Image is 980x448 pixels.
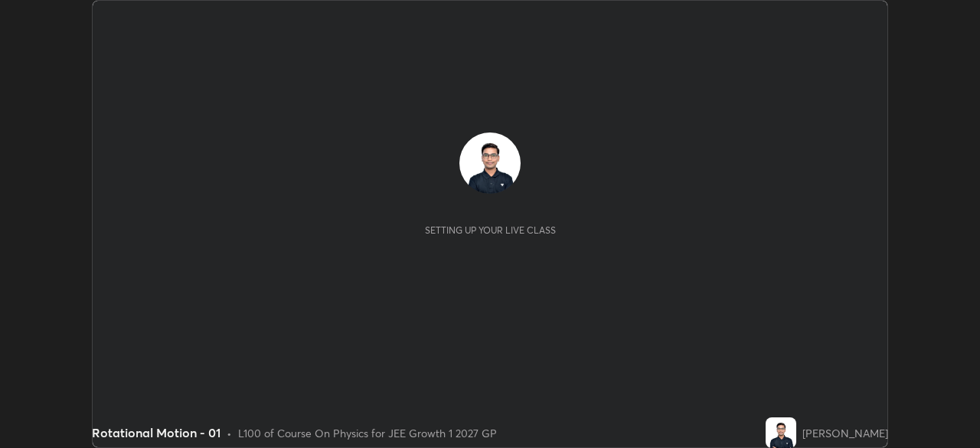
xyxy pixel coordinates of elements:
[766,417,796,448] img: 37aae379bbc94e87a747325de2c98c16.jpg
[459,132,521,194] img: 37aae379bbc94e87a747325de2c98c16.jpg
[227,425,232,441] div: •
[238,425,497,441] div: L100 of Course On Physics for JEE Growth 1 2027 GP
[425,224,556,236] div: Setting up your live class
[802,425,888,441] div: [PERSON_NAME]
[92,423,220,442] div: Rotational Motion - 01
